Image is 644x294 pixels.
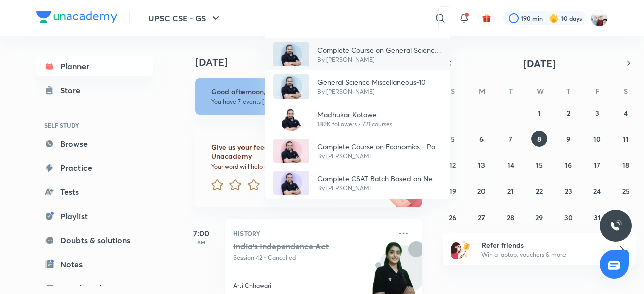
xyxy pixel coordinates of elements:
img: Avatar [273,74,309,99]
p: By [PERSON_NAME] [317,152,442,161]
p: Complete Course on Economics - Part I [317,141,442,152]
p: By [PERSON_NAME] [317,184,442,193]
p: By [PERSON_NAME] [317,55,442,64]
a: AvatarComplete Course on General Science 2024-25By [PERSON_NAME] [265,38,450,70]
a: AvatarMadhukar Kotawe189K followers • 721 courses [265,103,450,135]
p: 189K followers • 721 courses [317,120,392,129]
p: By [PERSON_NAME] [317,87,426,96]
img: ttu [610,220,622,232]
img: Avatar [279,107,303,131]
a: AvatarComplete CSAT Batch Based on New Pattern : 2026By [PERSON_NAME] [265,167,450,199]
a: AvatarGeneral Science Miscellaneous-10By [PERSON_NAME] [265,70,450,103]
img: Avatar [273,42,309,66]
p: Complete Course on General Science 2024-25 [317,45,442,55]
a: AvatarComplete Course on Economics - Part IBy [PERSON_NAME] [265,135,450,167]
img: Avatar [273,171,309,195]
p: Complete CSAT Batch Based on New Pattern : 2026 [317,173,442,184]
img: Avatar [273,139,309,163]
p: Madhukar Kotawe [317,109,392,120]
p: General Science Miscellaneous-10 [317,77,426,87]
